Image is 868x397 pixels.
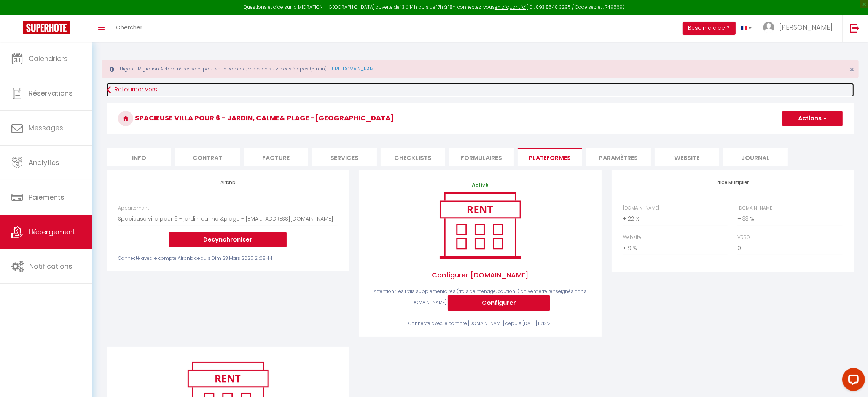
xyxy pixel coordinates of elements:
li: Services [312,148,377,166]
a: ... [PERSON_NAME] [757,15,842,42]
h3: Spacieuse villa pour 6 - jardin, calme& plage -[GEOGRAPHIC_DATA] [107,103,854,134]
div: Connecté avec le compte Airbnb depuis Dim 23 Mars 2025 21:08:44 [118,255,338,262]
li: Plateformes [518,148,582,166]
button: Configurer [448,295,550,311]
label: VRBO [737,234,750,241]
span: Configurer [DOMAIN_NAME] [370,262,590,288]
p: Activé [370,182,590,189]
li: Contrat [175,148,240,166]
label: Website [623,234,641,241]
button: Desynchroniser [169,232,287,247]
li: Journal [723,148,788,166]
img: ... [763,22,774,33]
label: Appartement [118,205,149,212]
li: Formulaires [449,148,514,166]
span: Réservations [29,88,73,98]
span: Attention : les frais supplémentaires (frais de ménage, caution...) doivent être renseignés dans ... [374,288,586,306]
span: Messages [29,123,63,133]
span: Analytics [29,158,59,167]
a: [URL][DOMAIN_NAME] [330,66,377,72]
button: Besoin d'aide ? [683,22,736,35]
li: Info [107,148,171,166]
img: logout [850,23,860,33]
li: website [655,148,719,166]
li: Checklists [381,148,445,166]
h4: Airbnb [118,180,338,185]
a: en cliquant ici [495,4,526,10]
a: Retourner vers [107,83,854,97]
div: Connecté avec le compte [DOMAIN_NAME] depuis [DATE] 16:13:21 [370,320,590,327]
button: Close [850,66,854,73]
button: Actions [782,111,843,126]
span: Notifications [29,261,72,271]
h4: Price Multiplier [623,180,843,185]
span: [PERSON_NAME] [779,22,833,32]
span: Hébergement [29,227,75,237]
iframe: LiveChat chat widget [836,365,868,397]
li: Paramètres [586,148,651,166]
img: rent.png [432,189,529,262]
img: Super Booking [23,21,70,34]
span: Calendriers [29,54,68,63]
span: × [850,65,854,74]
a: Chercher [110,15,148,42]
label: [DOMAIN_NAME] [623,205,659,212]
li: Facture [244,148,308,166]
div: Urgent : Migration Airbnb nécessaire pour votre compte, merci de suivre ces étapes (5 min) - [102,60,859,78]
label: [DOMAIN_NAME] [737,205,774,212]
span: Chercher [116,23,142,31]
span: Paiements [29,192,64,202]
